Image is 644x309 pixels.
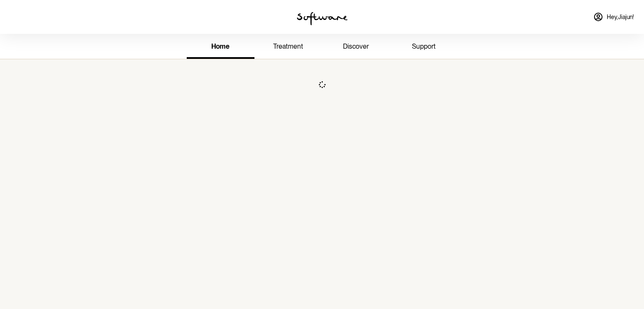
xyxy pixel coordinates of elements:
[390,36,458,59] a: support
[588,7,639,27] a: Hey,Jiajun!
[273,42,303,50] span: treatment
[322,36,390,59] a: discover
[343,42,369,50] span: discover
[297,12,348,25] img: software logo
[607,14,634,21] span: Hey, Jiajun !
[254,36,322,59] a: treatment
[211,42,229,50] span: home
[187,36,254,59] a: home
[412,42,436,50] span: support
